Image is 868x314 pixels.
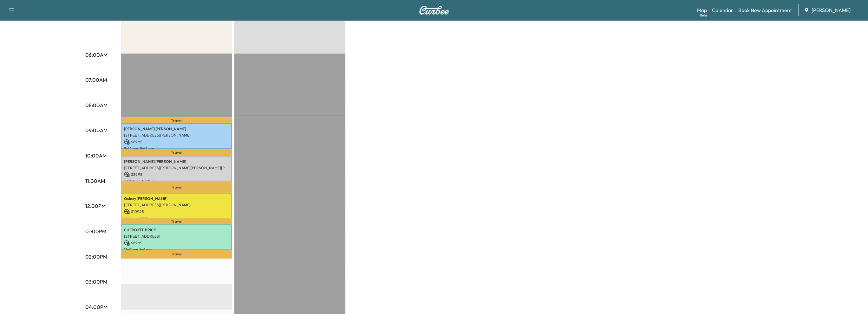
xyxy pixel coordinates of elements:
span: [PERSON_NAME] [812,6,851,14]
p: [STREET_ADDRESS] [124,234,229,239]
p: Travel [121,149,232,156]
p: 03:00PM [85,278,107,285]
p: [STREET_ADDRESS][PERSON_NAME] [124,202,229,208]
p: Travel [121,118,232,123]
p: 01:00PM [85,227,106,235]
p: 8:44 am - 9:44 am [124,146,229,151]
p: 11:27 am - 12:27 pm [124,216,229,221]
p: 07:00AM [85,76,107,84]
p: $ 89.95 [124,172,229,177]
p: 09:00AM [85,126,108,134]
p: 04:00PM [85,303,108,311]
a: Book New Appointment [738,6,792,14]
img: Curbee Logo [419,6,449,15]
p: [STREET_ADDRESS][PERSON_NAME] [124,133,229,138]
div: Beta [700,13,707,18]
p: 12:00PM [85,202,106,210]
p: $ 89.95 [124,240,229,246]
p: 10:00AM [85,152,107,159]
p: $ 89.95 [124,139,229,145]
p: 08:00AM [85,101,108,109]
p: [PERSON_NAME] [PERSON_NAME] [124,159,229,164]
p: $ 109.95 [124,209,229,215]
p: [PERSON_NAME] [PERSON_NAME] [124,126,229,131]
p: Travel [121,181,232,193]
a: MapBeta [697,6,707,14]
p: 12:41 pm - 1:41 pm [124,247,229,252]
p: Travel [121,250,232,259]
a: Calendar [712,6,733,14]
p: Quincy [PERSON_NAME] [124,196,229,201]
p: 11:00AM [85,177,105,185]
p: Travel [121,218,232,224]
p: 02:00PM [85,253,107,260]
p: CHEROKEE BRICK [124,227,229,233]
p: 10:00 am - 11:00 am [124,179,229,184]
p: 06:00AM [85,51,108,59]
p: [STREET_ADDRESS][PERSON_NAME][PERSON_NAME][PERSON_NAME][PERSON_NAME] [124,165,229,170]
